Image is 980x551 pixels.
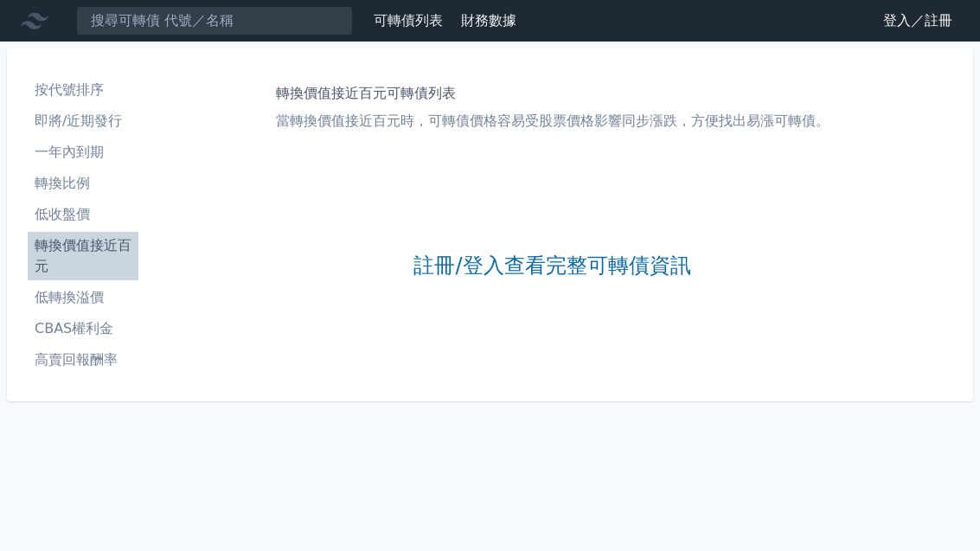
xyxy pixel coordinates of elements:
[28,318,138,339] li: CBAS權利金
[28,170,138,197] a: 轉換比例
[28,107,138,135] a: 即將/近期發行
[276,111,829,131] p: 當轉換價值接近百元時，可轉債價格容易受股票價格影響同步漲跌，方便找出易漲可轉債。
[28,284,138,311] a: 低轉換溢價
[28,235,138,277] li: 轉換價值接近百元
[28,138,138,166] a: 一年內到期
[374,12,443,29] a: 可轉債列表
[76,6,353,35] input: 搜尋可轉債 代號／名稱
[28,346,138,374] a: 高賣回報酬率
[28,287,138,308] li: 低轉換溢價
[28,204,138,225] li: 低收盤價
[28,232,138,280] a: 轉換價值接近百元
[28,201,138,228] a: 低收盤價
[28,76,138,104] a: 按代號排序
[28,142,138,163] li: 一年內到期
[413,253,690,280] a: 註冊/登入查看完整可轉債資訊
[28,111,138,131] li: 即將/近期發行
[28,349,138,370] li: 高賣回報酬率
[28,315,138,343] a: CBAS權利金
[869,7,966,35] a: 登入／註冊
[28,80,138,100] li: 按代號排序
[461,12,516,29] a: 財務數據
[28,173,138,194] li: 轉換比例
[276,83,829,104] h1: 轉換價值接近百元可轉債列表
